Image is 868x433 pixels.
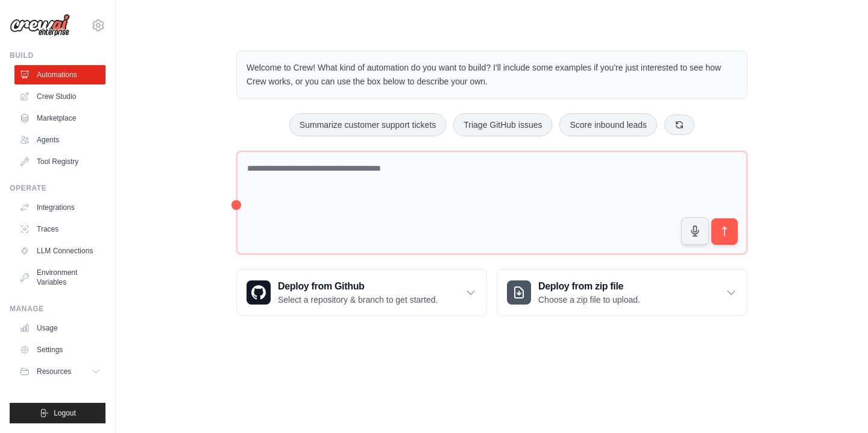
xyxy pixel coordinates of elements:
a: Agents [14,130,105,150]
a: Environment Variables [14,263,105,292]
h3: Deploy from zip file [538,279,640,294]
button: Score inbound leads [559,113,657,136]
a: Traces [14,220,105,239]
a: Tool Registry [14,152,105,171]
a: LLM Connections [14,241,105,261]
div: Operate [10,183,105,193]
p: Select a repository & branch to get started. [278,294,438,306]
button: Summarize customer support tickets [289,113,446,136]
a: Crew Studio [14,87,105,106]
a: Settings [14,340,105,359]
img: Logo [10,14,70,37]
p: Welcome to Crew! What kind of automation do you want to build? I'll include some examples if you'... [247,61,737,89]
button: Triage GitHub issues [453,113,552,136]
span: Resources [37,367,71,376]
p: Choose a zip file to upload. [538,294,640,306]
a: Automations [14,65,105,84]
div: Manage [10,304,105,314]
h3: Deploy from Github [278,279,438,294]
button: Resources [14,362,105,381]
span: Logout [54,408,76,418]
a: Usage [14,318,105,338]
a: Marketplace [14,109,105,128]
button: Logout [10,403,105,423]
div: Build [10,51,105,60]
a: Integrations [14,198,105,217]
